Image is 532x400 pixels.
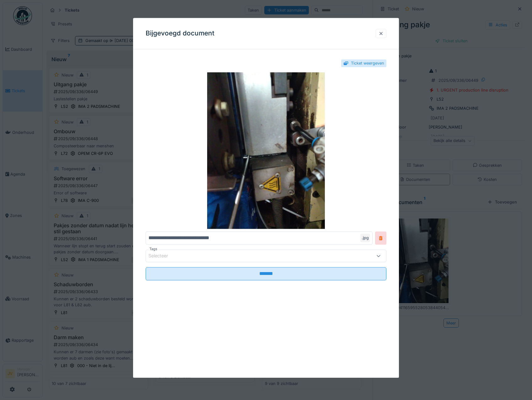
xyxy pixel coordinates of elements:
[148,247,159,252] label: Tags
[351,60,384,66] div: Ticket weergeven
[146,72,387,229] img: 1f8f2b63-03a3-4a69-91c0-17a4f070567c-17580404116595528053844054987231.jpg
[148,253,177,260] div: Selecteer
[146,29,214,37] h3: Bijgevoegd document
[360,234,370,242] div: .jpg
